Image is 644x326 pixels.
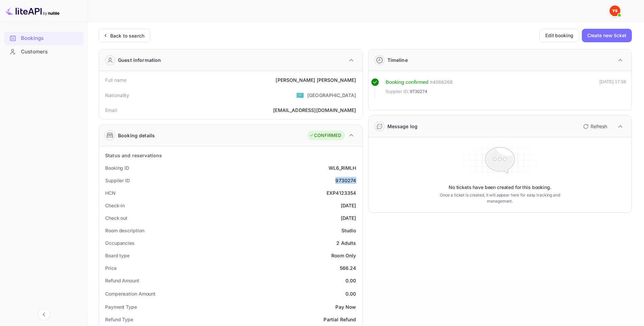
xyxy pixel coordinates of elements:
[105,76,126,84] div: Full name
[118,132,155,139] div: Booking details
[449,184,551,191] p: No tickets have been created for this booking.
[387,123,418,130] div: Message log
[105,239,135,247] div: Occupancies
[341,214,356,222] div: [DATE]
[105,177,130,184] div: Supplier ID
[105,316,133,323] div: Refund Type
[105,303,137,310] div: Payment Type
[105,107,117,114] div: Email
[579,121,610,132] button: Refresh
[335,177,356,184] div: 9730274
[21,48,80,56] div: Customers
[327,189,356,196] div: EXP4123354
[341,202,356,209] div: [DATE]
[105,92,129,99] div: Nationality
[335,303,356,310] div: Pay Now
[610,5,620,16] img: Yandex Support
[105,264,117,272] div: Price
[105,164,129,171] div: Booking ID
[331,252,356,259] div: Room Only
[105,152,162,159] div: Status and reservations
[591,123,607,130] p: Refresh
[386,88,409,95] span: Supplier ID:
[340,264,356,272] div: 566.24
[105,290,156,297] div: Compensation Amount
[105,214,127,222] div: Check out
[273,107,356,114] div: [EMAIL_ADDRESS][DOMAIN_NAME]
[540,29,579,42] button: Edit booking
[582,29,632,42] button: Create new ticket
[341,227,356,234] div: Studio
[296,89,304,101] span: United States
[105,227,144,234] div: Room description
[324,316,356,323] div: Partial Refund
[309,132,341,139] div: CONFIRMED
[307,92,356,99] div: [GEOGRAPHIC_DATA]
[276,76,356,84] div: [PERSON_NAME] [PERSON_NAME]
[4,32,84,44] a: Bookings
[336,239,356,247] div: 2 Adults
[387,56,408,64] div: Timeline
[105,252,129,259] div: Board type
[345,277,356,284] div: 0.00
[105,277,139,284] div: Refund Amount
[430,78,453,86] div: # 4066268
[5,5,59,16] img: LiteAPI logo
[429,192,571,204] p: Once a ticket is created, it will appear here for easy tracking and management.
[4,45,84,58] a: Customers
[105,202,125,209] div: Check-in
[110,32,144,39] div: Back to search
[4,45,84,59] div: Customers
[105,189,116,196] div: HCN
[329,164,356,171] div: WL6_RiMLH
[21,34,80,42] div: Bookings
[599,78,626,98] div: [DATE] 17:58
[386,78,429,86] div: Booking confirmed
[410,88,427,95] span: 9730274
[38,308,50,321] button: Collapse navigation
[345,290,356,297] div: 0.00
[118,56,161,64] div: Guest information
